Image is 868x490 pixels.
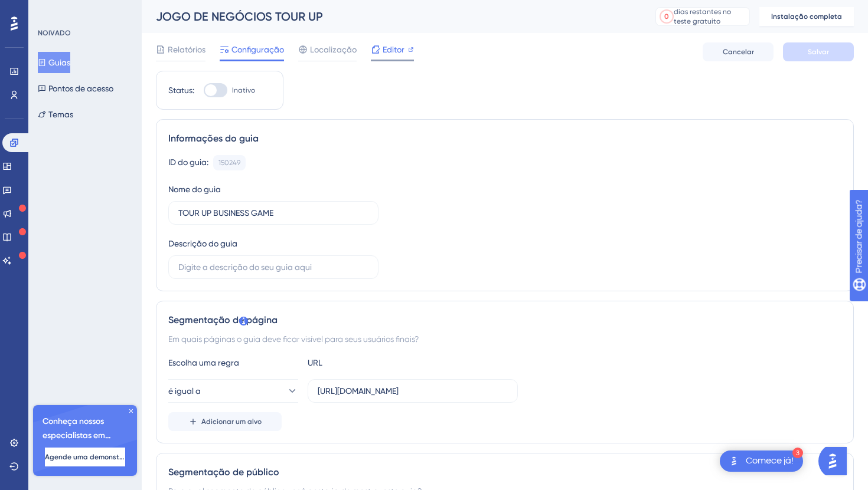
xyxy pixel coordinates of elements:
img: imagem-do-lançador-texto-alternativo [727,454,741,468]
font: Cancelar [723,48,754,56]
input: Digite o nome do seu guia aqui [178,206,368,219]
iframe: Iniciador do Assistente de IA do UserGuiding [818,443,854,479]
font: Editor [383,45,404,54]
font: Precisar de ajuda? [28,5,102,14]
font: Localização [310,45,357,54]
button: Pontos de acesso [38,78,113,99]
input: seusite.com/caminho [318,384,508,397]
font: Agende uma demonstração [45,453,139,461]
font: Conheça nossos especialistas em integração 🎧 [43,416,111,455]
button: Agende uma demonstração [45,448,125,466]
font: ID do guia: [168,157,208,167]
font: dias restantes no teste gratuito [674,8,731,25]
div: Abra a lista de verificação Comece!, módulos restantes: 3 [720,450,803,472]
button: Guias [38,52,70,73]
font: Nome do guia [168,185,221,194]
font: Informações do guia [168,133,259,144]
button: Instalação completa [759,7,854,26]
font: Segmentação de página [168,314,278,325]
font: Em quais páginas o guia deve ficar visível para seus usuários finais? [168,334,419,344]
button: Cancelar [703,42,774,61]
button: Salvar [783,42,854,61]
button: Adicionar um alvo [168,412,282,431]
font: Inativo [232,86,255,94]
font: Configuração [231,45,284,54]
font: Descrição do guia [168,239,237,248]
font: Pontos de acesso [48,84,113,93]
font: Relatórios [168,45,205,54]
input: Digite a descrição do seu guia aqui [178,261,368,274]
font: Adicionar um alvo [201,417,262,426]
font: Salvar [808,48,829,56]
font: Instalação completa [771,12,842,21]
font: Guias [48,58,70,67]
font: 150249 [218,159,240,167]
font: Segmentação de público [168,466,279,478]
font: 3 [796,450,800,456]
font: é igual a [168,386,201,396]
button: é igual a [168,379,298,403]
font: 0 [664,12,669,21]
font: JOGO DE NEGÓCIOS TOUR UP [156,9,323,24]
font: Temas [48,110,73,119]
font: URL [308,358,322,367]
font: Escolha uma regra [168,358,239,367]
button: Temas [38,104,73,125]
font: Comece já! [746,456,794,465]
font: NOIVADO [38,29,71,37]
font: Status: [168,85,194,95]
